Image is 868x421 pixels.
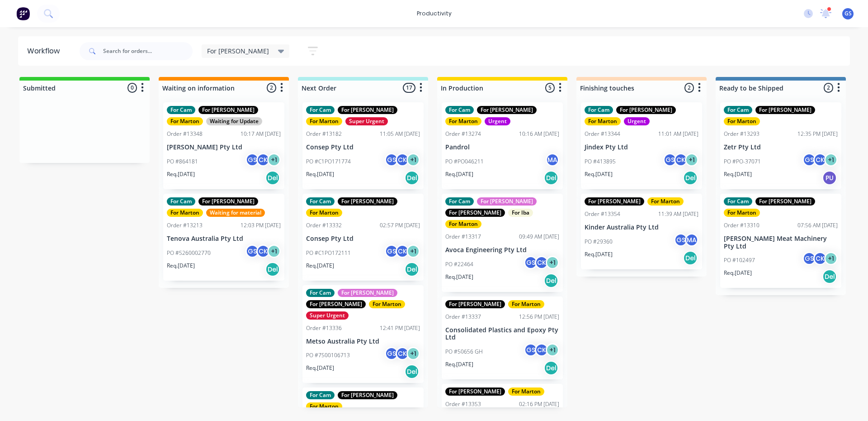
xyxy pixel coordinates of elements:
[720,102,841,189] div: For CamFor [PERSON_NAME]For MartonOrder #1329312:35 PM [DATE]Zetr Pty LtdPO #PO-37071GSCK+1Req.[D...
[802,153,816,167] div: GS
[544,273,558,288] div: Del
[724,158,761,166] p: PO #PO-37071
[445,158,484,166] p: PO #PO046211
[338,289,397,297] div: For [PERSON_NAME]
[207,46,269,56] span: For [PERSON_NAME]
[385,244,398,258] div: GS
[802,252,816,265] div: GS
[663,153,677,167] div: GS
[396,347,409,360] div: CK
[306,351,350,359] p: PO #7500106713
[724,170,752,178] p: Req. [DATE]
[797,221,838,230] div: 07:56 AM [DATE]
[585,130,620,138] div: Order #13344
[163,102,284,189] div: For CamFor [PERSON_NAME]For MartonWaiting for UpdateOrder #1334810:17 AM [DATE][PERSON_NAME] Pty ...
[445,360,473,368] p: Req. [DATE]
[380,324,420,332] div: 12:41 PM [DATE]
[724,130,759,138] div: Order #13293
[546,256,559,269] div: + 1
[338,197,397,206] div: For [PERSON_NAME]
[306,106,335,114] div: For Cam
[306,364,334,372] p: Req. [DATE]
[524,256,538,269] div: GS
[302,194,424,281] div: For CamFor [PERSON_NAME]For MartonOrder #1333202:57 PM [DATE]Consep Pty LtdPO #C1PO172111GSCK+1Re...
[245,244,259,258] div: GS
[302,102,424,189] div: For CamFor [PERSON_NAME]For MartonSuper UrgentOrder #1318211:05 AM [DATE]Consep Pty LtdPO #C1PO17...
[824,153,838,167] div: + 1
[544,361,558,375] div: Del
[674,153,688,167] div: CK
[658,130,698,138] div: 11:01 AM [DATE]
[442,297,563,380] div: For [PERSON_NAME]For MartonOrder #1333712:56 PM [DATE]Consolidated Plastics and Epoxy Pty LtdPO #...
[306,144,420,151] p: Consep Pty Ltd
[241,221,281,230] div: 12:03 PM [DATE]
[198,197,258,206] div: For [PERSON_NAME]
[585,250,613,258] p: Req. [DATE]
[306,262,334,270] p: Req. [DATE]
[306,235,420,243] p: Consep Pty Ltd
[245,153,259,167] div: GS
[445,197,474,206] div: For Cam
[624,117,650,125] div: Urgent
[720,194,841,288] div: For CamFor [PERSON_NAME]For MartonOrder #1331007:56 AM [DATE][PERSON_NAME] Meat Machinery Pty Ltd...
[445,326,559,342] p: Consolidated Plastics and Epoxy Pty Ltd
[306,221,342,230] div: Order #13332
[405,364,419,379] div: Del
[445,233,481,241] div: Order #13317
[198,106,258,114] div: For [PERSON_NAME]
[406,347,420,360] div: + 1
[167,221,203,230] div: Order #13213
[755,106,815,114] div: For [PERSON_NAME]
[406,244,420,258] div: + 1
[445,117,481,125] div: For Marton
[167,262,195,270] p: Req. [DATE]
[647,197,684,206] div: For Marton
[241,130,281,138] div: 10:17 AM [DATE]
[302,285,424,383] div: For CamFor [PERSON_NAME]For [PERSON_NAME]For MartonSuper UrgentOrder #1333612:41 PM [DATE]Metso A...
[508,388,544,396] div: For Marton
[544,171,558,185] div: Del
[524,343,538,357] div: GS
[167,170,195,178] p: Req. [DATE]
[519,400,559,408] div: 02:16 PM [DATE]
[519,233,559,241] div: 09:49 AM [DATE]
[256,244,270,258] div: CK
[508,209,533,217] div: For Iba
[724,221,759,230] div: Order #13310
[345,117,388,125] div: Super Urgent
[405,171,419,185] div: Del
[338,391,397,399] div: For [PERSON_NAME]
[167,235,281,243] p: Tenova Australia Pty Ltd
[683,251,698,265] div: Del
[306,249,351,257] p: PO #C1PO172111
[477,197,537,206] div: For [PERSON_NAME]
[306,391,335,399] div: For Cam
[306,402,342,411] div: For Marton
[658,210,698,218] div: 11:39 AM [DATE]
[508,300,544,308] div: For Marton
[585,238,613,246] p: PO #29360
[385,153,398,167] div: GS
[306,324,342,332] div: Order #13336
[103,42,193,60] input: Search for orders...
[306,209,342,217] div: For Marton
[167,130,203,138] div: Order #13348
[724,144,838,151] p: Zetr Pty Ltd
[445,130,481,138] div: Order #13274
[585,158,616,166] p: PO #413895
[485,117,510,125] div: Urgent
[16,7,30,20] img: Factory
[167,209,203,217] div: For Marton
[445,260,473,268] p: PO #22464
[824,252,838,265] div: + 1
[445,348,483,356] p: PO #50656 GH
[581,102,702,189] div: For CamFor [PERSON_NAME]For MartonUrgentOrder #1334411:01 AM [DATE]Jindex Pty LtdPO #413895GSCK+1...
[585,224,698,231] p: Kinder Australia Pty Ltd
[685,153,698,167] div: + 1
[396,153,409,167] div: CK
[685,233,698,247] div: MA
[585,106,613,114] div: For Cam
[167,117,203,125] div: For Marton
[445,388,505,396] div: For [PERSON_NAME]
[755,197,815,206] div: For [PERSON_NAME]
